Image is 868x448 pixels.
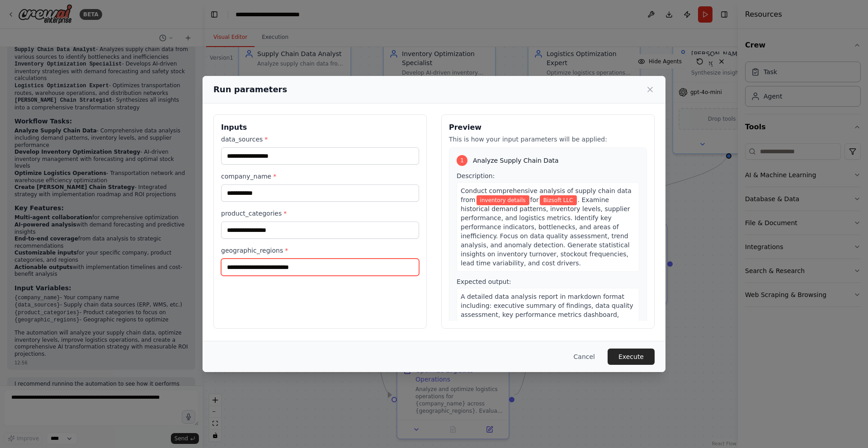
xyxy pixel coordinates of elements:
h2: Run parameters [213,83,287,96]
span: Expected output: [457,278,511,285]
label: product_categories [221,209,419,218]
span: Description: [457,172,495,179]
h3: Inputs [221,122,419,133]
span: Variable: company_name [540,195,577,205]
p: This is how your input parameters will be applied: [449,135,647,144]
label: data_sources [221,135,419,144]
h3: Preview [449,122,647,133]
span: A detailed data analysis report in markdown format including: executive summary of findings, data... [461,293,633,363]
div: 1 [457,155,467,166]
label: company_name [221,172,419,181]
span: Conduct comprehensive analysis of supply chain data from [461,187,632,203]
span: Analyze Supply Chain Data [473,156,559,165]
span: Variable: data_sources [476,195,529,205]
button: Cancel [566,349,602,365]
span: for [530,196,539,203]
button: Execute [608,349,655,365]
label: geographic_regions [221,246,419,255]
